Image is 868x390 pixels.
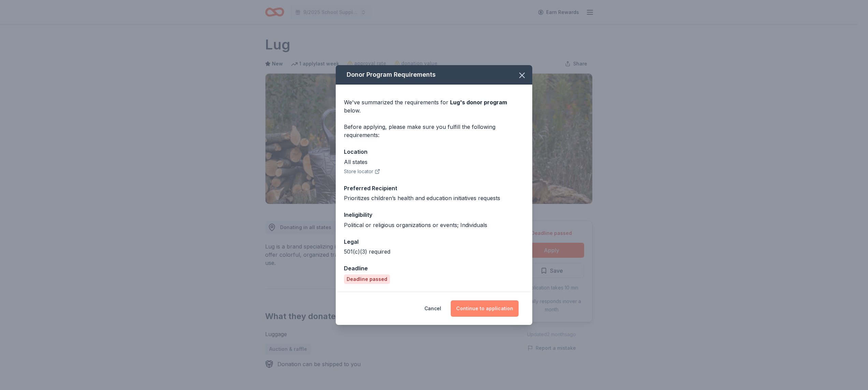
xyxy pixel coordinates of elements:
div: Deadline [344,264,524,273]
div: Deadline passed [344,274,390,284]
div: Donor Program Requirements [336,65,532,85]
div: We've summarized the requirements for below. [344,98,524,115]
button: Cancel [424,300,441,317]
div: Preferred Recipient [344,184,524,193]
button: Continue to application [451,300,519,317]
div: All states [344,158,524,166]
div: Before applying, please make sure you fulfill the following requirements: [344,123,524,139]
div: Political or religious organizations or events; Individuals [344,221,524,229]
span: Lug 's donor program [450,99,507,106]
button: Store locator [344,167,380,176]
div: 501(c)(3) required [344,247,524,256]
div: Legal [344,237,524,246]
div: Ineligibility [344,210,524,219]
div: Location [344,147,524,156]
div: Prioritizes children’s health and education initiatives requests [344,194,524,202]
